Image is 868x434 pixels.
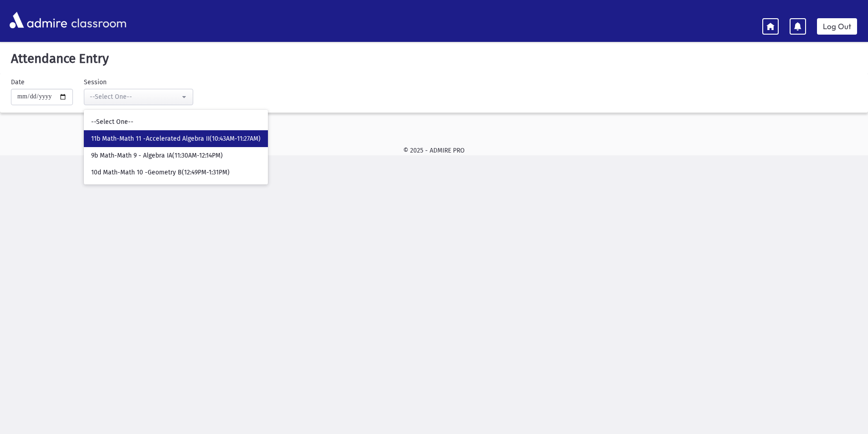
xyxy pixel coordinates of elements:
[91,117,134,127] span: --Select One--
[69,8,127,32] span: classroom
[817,18,857,35] a: Log Out
[7,10,69,31] img: AdmirePro
[91,151,223,160] span: 9b Math-Math 9 - Algebra IA(11:30AM-12:14PM)
[84,77,107,87] label: Session
[91,168,230,177] span: 10d Math-Math 10 -Geometry B(12:49PM-1:31PM)
[91,134,261,143] span: 11b Math-Math 11 -Accelerated Algebra II(10:43AM-11:27AM)
[90,92,180,102] div: --Select One--
[7,51,861,66] h5: Attendance Entry
[15,146,853,155] div: © 2025 - ADMIRE PRO
[84,89,193,105] button: --Select One--
[11,77,25,87] label: Date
